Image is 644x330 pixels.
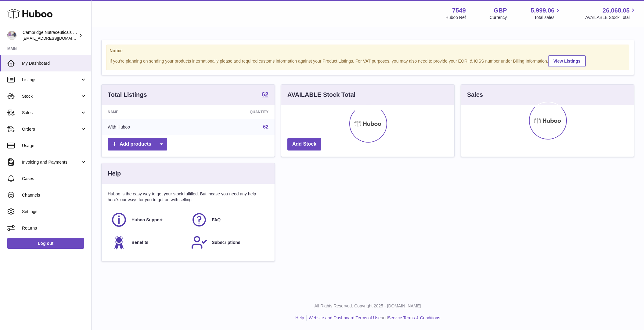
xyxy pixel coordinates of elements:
li: and [307,315,440,321]
a: Website and Dashboard Terms of Use [309,315,381,320]
th: Name [102,105,193,119]
span: [EMAIL_ADDRESS][DOMAIN_NAME] [23,36,90,41]
span: Benefits [131,240,148,245]
h3: Total Listings [108,91,147,99]
a: 26,068.05 AVAILABLE Stock Total [585,6,637,20]
a: Huboo Support [111,212,185,228]
strong: 62 [262,91,268,97]
span: My Dashboard [22,60,87,66]
a: FAQ [191,212,265,228]
span: FAQ [212,217,221,223]
p: Huboo is the easy way to get your stock fulfilled. But incase you need any help here's our ways f... [108,191,268,203]
a: Help [295,315,304,320]
span: Total sales [534,15,561,20]
a: Benefits [111,234,185,251]
span: Invoicing and Payments [22,159,80,165]
span: Sales [22,110,80,116]
div: Currency [490,15,507,20]
span: Channels [22,192,87,198]
span: AVAILABLE Stock Total [585,15,637,20]
span: Subscriptions [212,240,240,245]
span: Orders [22,126,80,132]
a: View Listings [548,55,586,67]
a: Log out [7,238,84,249]
a: Service Terms & Conditions [388,315,440,320]
strong: Notice [110,48,626,54]
th: Quantity [193,105,275,119]
div: If you're planning on sending your products internationally please add required customs informati... [110,54,626,67]
span: Huboo Support [131,217,163,223]
span: 5,999.06 [531,6,555,15]
p: All Rights Reserved. Copyright 2025 - [DOMAIN_NAME] [96,303,639,309]
div: Huboo Ref [445,15,466,20]
img: qvc@camnutra.com [7,31,16,40]
h3: AVAILABLE Stock Total [287,91,355,99]
span: 26,068.05 [603,6,630,15]
span: Stock [22,93,80,99]
span: Listings [22,77,80,83]
a: Subscriptions [191,234,265,251]
span: Cases [22,176,87,182]
strong: 7549 [452,6,466,15]
h3: Help [108,169,121,178]
a: 62 [262,91,268,99]
div: Cambridge Nutraceuticals Ltd [23,30,77,41]
span: Usage [22,143,87,149]
a: 5,999.06 Total sales [531,6,562,20]
strong: GBP [494,6,507,15]
a: Add Stock [287,138,321,150]
span: Returns [22,225,87,231]
span: Settings [22,209,87,215]
a: Add products [108,138,167,150]
td: With Huboo [102,119,193,135]
a: 62 [263,124,268,129]
h3: Sales [467,91,483,99]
